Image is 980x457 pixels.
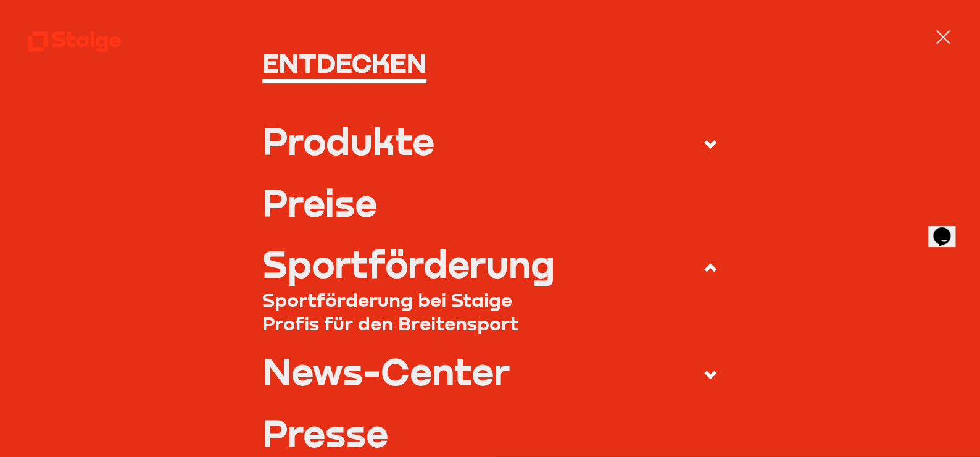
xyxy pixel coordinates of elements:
[262,353,510,390] div: News-Center
[928,210,968,247] iframe: chat widget
[262,312,718,335] a: Profis für den Breitensport
[262,185,718,222] a: Preise
[262,415,718,452] a: Presse
[262,288,718,311] a: Sportförderung bei Staige
[262,123,434,160] div: Produkte
[262,246,555,283] div: Sportförderung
